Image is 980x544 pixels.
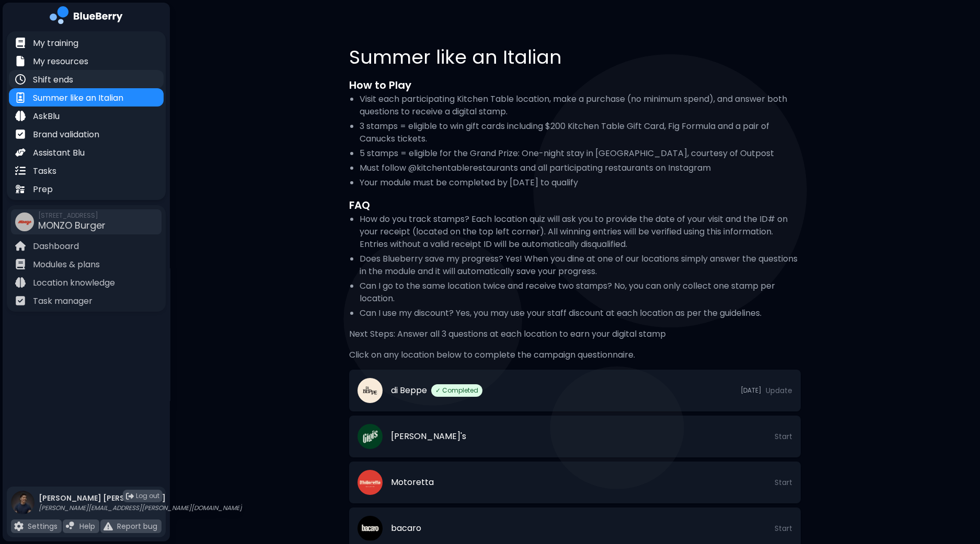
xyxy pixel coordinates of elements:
img: file icon [15,277,26,288]
p: Settings [28,522,57,531]
p: Prep [33,183,53,196]
p: Report bug [117,522,157,531]
img: file icon [15,165,26,176]
span: MONZO Burger [38,219,106,232]
img: file icon [15,74,26,85]
img: file icon [15,259,26,269]
p: Next Steps: Answer all 3 questions at each location to earn your digital stamp [349,328,801,340]
li: 3 stamps = eligible to win gift cards including $200 Kitchen Table Gift Card, Fig Formula and a p... [360,120,801,145]
img: file icon [15,184,26,194]
img: file icon [15,92,26,103]
li: Must follow @kitchentablerestaurants and all participating restaurants on Instagram [360,162,801,174]
span: Log out [136,492,159,500]
li: Visit each participating Kitchen Table location, make a purchase (no minimum spend), and answer b... [360,93,801,118]
img: file icon [15,241,26,251]
li: How do you track stamps? Each location quiz will ask you to provide the date of your visit and th... [360,213,801,251]
img: file icon [14,522,24,531]
span: [DATE] [741,386,762,395]
p: My resources [33,55,88,68]
h1: Summer like an Italian [349,46,801,69]
span: ✓ Completed [431,384,482,397]
img: company logo [50,6,123,28]
li: Can I use my discount? Yes, you may use your staff discount at each location as per the guidelines. [360,307,801,320]
img: file icon [66,522,75,531]
span: [STREET_ADDRESS] [38,211,106,220]
span: Update [766,386,792,395]
span: Start [775,478,792,487]
img: file icon [15,147,26,158]
li: Does Blueberry save my progress? Yes! When you dine at one of our locations simply answer the que... [360,253,801,278]
p: Task manager [33,295,93,308]
p: Modules & plans [33,258,100,271]
p: [PERSON_NAME][EMAIL_ADDRESS][PERSON_NAME][DOMAIN_NAME] [39,504,242,512]
span: bacaro [391,522,421,535]
p: Shift ends [33,74,73,86]
img: file icon [15,295,26,306]
img: file icon [15,56,26,66]
img: company thumbnail [358,516,383,541]
img: company thumbnail [358,378,383,403]
img: company thumbnail [358,424,383,449]
p: [PERSON_NAME] [PERSON_NAME] [39,493,242,503]
span: Motoretta [391,476,434,489]
p: Location knowledge [33,277,115,289]
span: [PERSON_NAME]'s [391,430,466,443]
img: company thumbnail [15,212,34,231]
p: Help [79,522,95,531]
img: company thumbnail [358,470,383,495]
span: di Beppe [391,384,427,397]
p: Tasks [33,165,56,178]
p: Click on any location below to complete the campaign questionnaire. [349,349,801,361]
img: profile photo [11,491,34,525]
li: Your module must be completed by [DATE] to qualify [360,176,801,189]
p: AskBlu [33,110,60,123]
h2: How to Play [349,77,801,93]
p: Brand validation [33,128,99,141]
img: file icon [15,129,26,139]
h2: FAQ [349,197,801,213]
p: My training [33,37,78,50]
img: file icon [15,111,26,121]
li: 5 stamps = eligible for the Grand Prize: One-night stay in [GEOGRAPHIC_DATA], courtesy of Outpost [360,147,801,160]
li: Can I go to the same location twice and receive two stamps? No, you can only collect one stamp pe... [360,280,801,305]
span: Start [775,524,792,533]
img: logout [126,492,134,500]
span: Start [775,432,792,441]
img: file icon [15,38,26,48]
p: Summer like an Italian [33,92,123,104]
img: file icon [103,522,113,531]
p: Assistant Blu [33,147,85,159]
p: Dashboard [33,240,79,253]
